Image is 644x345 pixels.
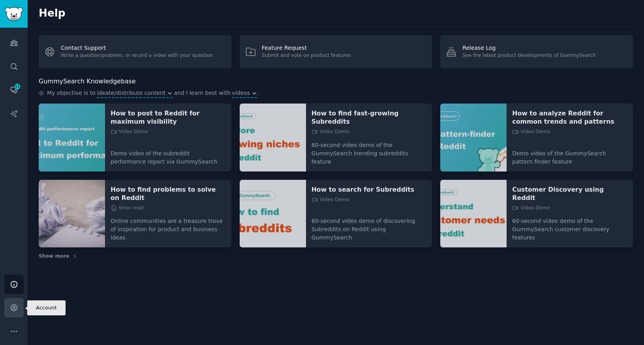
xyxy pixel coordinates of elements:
[232,89,257,97] button: videos
[39,7,633,20] h2: Help
[39,35,231,68] a: Contact SupportWrite a question/problem, or record a video with your question
[39,180,105,248] img: How to find problems to solve on Reddit
[462,44,595,52] div: Release Log
[262,52,351,59] div: Submit and vote on product features
[312,185,427,194] a: How to search for Subreddits
[240,180,306,248] img: How to search for Subreddits
[111,205,143,212] span: 6 min read
[440,35,633,68] a: Release LogSee the latest product developments of GummySearch
[462,52,595,59] div: See the latest product developments of GummySearch
[111,109,226,126] a: How to post to Reddit for maximum visibility
[512,185,627,202] a: Customer Discovery using Reddit
[512,128,550,136] span: Video Demo
[111,144,226,166] p: Demo video of the subreddit performance report via GummySearch
[512,109,627,126] a: How to analyze Reddit for common trends and patterns
[174,89,231,98] span: and I learn best with
[47,89,96,98] span: My objective is to
[14,84,21,89] span: 11
[5,7,23,21] img: GummySearch logo
[97,89,172,97] button: ideate/distribute content
[312,128,349,136] span: Video Demo
[111,185,226,202] a: How to find problems to solve on Reddit
[262,44,351,52] div: Feature Request
[512,144,627,166] p: Demo video of the GummySearch pattern finder feature
[4,80,24,100] a: 11
[111,128,148,136] span: Video Demo
[512,205,550,212] span: Video Demo
[512,211,627,242] p: 60-second video demo of the GummySearch customer discovery features
[39,253,69,260] span: Show more
[240,104,306,172] img: How to find fast-growing Subreddits
[232,89,250,97] span: videos
[312,109,427,126] a: How to find fast-growing Subreddits
[312,136,427,166] p: 60-second video demo of the GummySearch trending subreddits feature
[111,211,226,242] p: Online communities are a treasure trove of inspiration for product and business ideas.
[97,89,165,97] span: ideate/distribute content
[312,211,427,242] p: 60-second video demo of discovering Subreddits on Reddit using GummySearch
[312,196,349,204] span: Video Demo
[39,77,135,87] h2: GummySearch Knowledgebase
[440,104,507,172] img: How to analyze Reddit for common trends and patterns
[440,180,507,248] img: Customer Discovery using Reddit
[39,89,633,98] div: .
[240,35,432,68] a: Feature RequestSubmit and vote on product features
[39,104,105,172] img: How to post to Reddit for maximum visibility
